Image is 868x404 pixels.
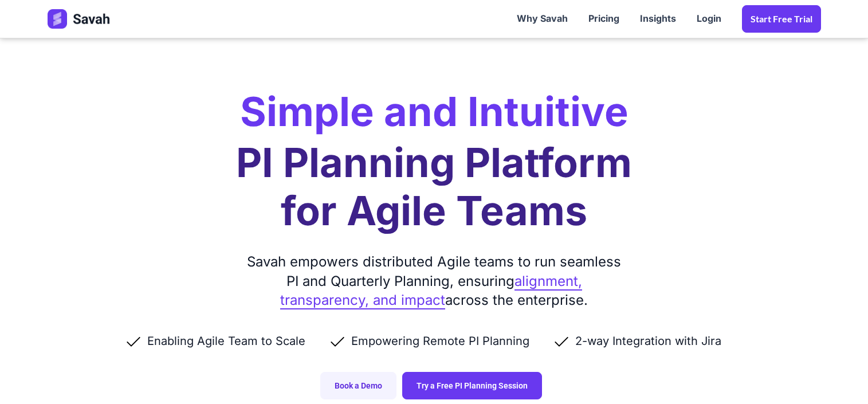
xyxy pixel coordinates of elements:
li: 2-way Integration with Jira [552,333,744,349]
a: Login [686,1,732,37]
a: Try a Free PI Planning Session [402,372,542,399]
h1: PI Planning Platform for Agile Teams [236,139,632,235]
iframe: Chat Widget [811,349,868,404]
a: Insights [630,1,686,37]
div: Savah empowers distributed Agile teams to run seamless PI and Quarterly Planning, ensuring across... [242,252,626,310]
li: Empowering Remote PI Planning [328,333,552,349]
li: Enabling Agile Team to Scale [124,333,328,349]
a: Pricing [578,1,630,37]
a: Start Free trial [742,5,821,33]
a: Book a Demo [320,372,396,399]
a: Why Savah [506,1,578,37]
h2: Simple and Intuitive [240,92,629,132]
